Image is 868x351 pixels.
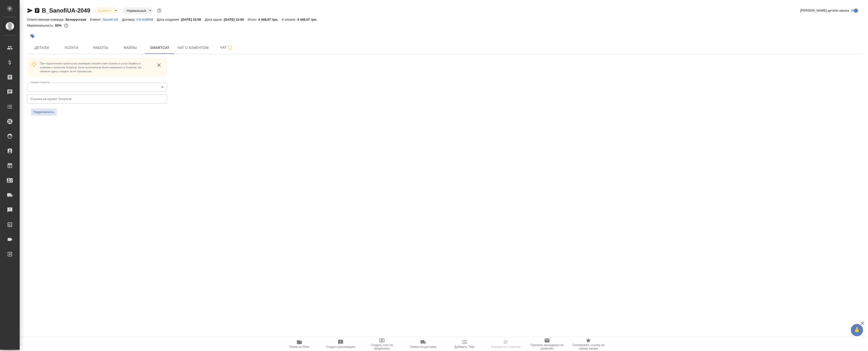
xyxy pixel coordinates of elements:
[27,18,66,21] p: Ответственная команда:
[30,45,54,51] span: Детали
[90,18,103,21] p: Клиент:
[123,7,153,14] div: В работе
[33,110,54,115] span: Подключить
[853,325,861,335] span: 🙏
[137,17,157,21] a: CA-019558
[851,324,863,336] button: 🙏
[181,18,205,21] p: [DATE] 15:56
[55,24,63,27] p: 83%
[97,9,113,13] button: В работе
[27,24,55,27] p: Маржинальность:
[27,8,33,14] button: Скопировать ссылку для ЯМессенджера
[27,83,167,91] div: ​
[215,44,238,51] span: Чат
[27,31,38,42] button: Добавить тэг
[59,45,83,51] span: Услуги
[205,18,224,21] p: Дата сдачи:
[42,7,90,14] a: B_SanofiUA-2049
[103,17,122,21] a: Sanofi UA
[155,61,163,69] button: close
[94,7,119,14] div: В работе
[40,61,151,73] p: При подключении проекта мы проверим соответствие этапов из услуг Awatera и сравним с проектом Sma...
[258,18,282,21] p: 4 449,07 грн.
[89,45,113,51] span: Работы
[122,18,137,21] p: Договор:
[247,18,258,21] p: Итого:
[156,7,162,14] button: Доп статусы указывают на важность/срочность заказа
[66,18,90,21] p: Белорусская
[125,9,147,13] button: Нормальный
[297,18,321,21] p: 4 449,07 грн.
[63,22,69,29] button: 0.00 UAH; 1240.50 RUB;
[157,18,181,21] p: Дата создания:
[800,8,849,13] span: [PERSON_NAME] детали заказа
[31,108,57,116] button: Подключить
[34,8,40,14] button: Скопировать ссылку
[224,18,248,21] p: [DATE] 13:00
[227,45,233,51] svg: Подписаться
[148,45,172,51] span: Smartcat
[177,45,209,51] span: Чат с клиентом
[282,18,297,21] p: К оплате:
[118,45,142,51] span: Файлы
